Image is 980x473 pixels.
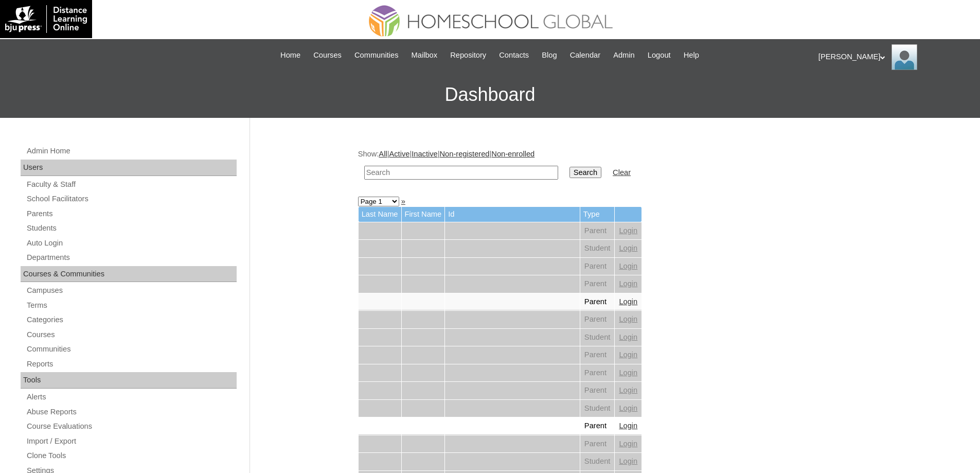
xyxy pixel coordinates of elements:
[26,358,237,371] a: Reports
[440,150,490,158] a: Non-registered
[21,266,237,283] div: Courses & Communities
[580,293,615,311] td: Parent
[364,166,558,180] input: Search
[313,49,342,61] span: Courses
[684,49,699,61] span: Help
[619,404,637,412] a: Login
[580,258,615,275] td: Parent
[580,222,615,240] td: Parent
[450,49,486,61] span: Repository
[26,328,237,341] a: Courses
[613,168,631,177] a: Clear
[406,49,443,61] a: Mailbox
[379,150,387,158] a: All
[580,417,615,435] td: Parent
[26,343,237,356] a: Communities
[26,145,237,157] a: Admin Home
[580,275,615,293] td: Parent
[619,226,637,235] a: Login
[580,207,615,222] td: Type
[26,251,237,264] a: Departments
[349,49,404,61] a: Communities
[619,422,637,430] a: Login
[619,315,637,323] a: Login
[570,49,600,61] span: Calendar
[26,435,237,448] a: Import / Export
[648,49,671,61] span: Logout
[389,150,409,158] a: Active
[280,49,300,61] span: Home
[275,49,306,61] a: Home
[26,420,237,433] a: Course Evaluations
[619,440,637,448] a: Login
[569,167,601,178] input: Search
[892,44,917,70] img: Ariane Ebuen
[619,369,637,377] a: Login
[580,329,615,346] td: Student
[26,391,237,404] a: Alerts
[308,49,347,61] a: Courses
[358,149,867,185] div: Show: | | | |
[619,262,637,270] a: Login
[818,44,970,70] div: [PERSON_NAME]
[412,49,438,61] span: Mailbox
[613,49,635,61] span: Admin
[26,449,237,462] a: Clone Tools
[5,5,87,33] img: logo-white.png
[619,386,637,394] a: Login
[402,207,445,222] td: First Name
[21,372,237,389] div: Tools
[445,207,580,222] td: Id
[565,49,605,61] a: Calendar
[542,49,557,61] span: Blog
[580,453,615,470] td: Student
[26,207,237,220] a: Parents
[445,49,491,61] a: Repository
[643,49,676,61] a: Logout
[491,150,534,158] a: Non-enrolled
[608,49,640,61] a: Admin
[580,311,615,328] td: Parent
[26,237,237,250] a: Auto Login
[679,49,704,61] a: Help
[26,284,237,297] a: Campuses
[580,435,615,453] td: Parent
[619,297,637,306] a: Login
[26,222,237,235] a: Students
[26,406,237,418] a: Abuse Reports
[580,382,615,399] td: Parent
[21,160,237,176] div: Users
[412,150,438,158] a: Inactive
[619,351,637,359] a: Login
[26,299,237,312] a: Terms
[354,49,399,61] span: Communities
[26,192,237,205] a: School Facilitators
[580,240,615,257] td: Student
[359,207,401,222] td: Last Name
[619,457,637,465] a: Login
[619,333,637,341] a: Login
[537,49,562,61] a: Blog
[26,313,237,326] a: Categories
[619,279,637,288] a: Login
[494,49,534,61] a: Contacts
[619,244,637,252] a: Login
[580,364,615,382] td: Parent
[26,178,237,191] a: Faculty & Staff
[401,197,405,205] a: »
[580,400,615,417] td: Student
[5,72,975,118] h3: Dashboard
[580,346,615,364] td: Parent
[499,49,529,61] span: Contacts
